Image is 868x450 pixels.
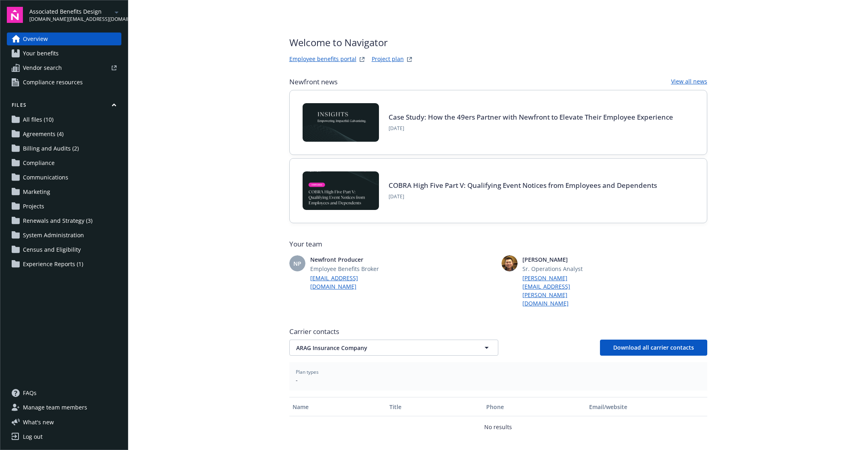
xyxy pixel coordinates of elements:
[389,181,657,190] a: COBRA High Five Part V: Qualifying Event Notices from Employees and Dependents
[7,171,121,184] a: Communications
[23,61,62,74] span: Vendor search
[7,229,121,242] a: System Administration
[7,47,121,60] a: Your benefits
[23,200,44,213] span: Projects
[29,16,112,23] span: [DOMAIN_NAME][EMAIL_ADDRESS][DOMAIN_NAME]
[372,55,404,64] a: Project plan
[293,259,301,268] span: NP
[389,112,673,122] a: Case Study: How the 49ers Partner with Newfront to Elevate Their Employee Experience
[289,77,338,87] span: Newfront news
[7,243,121,256] a: Census and Eligibility
[522,255,601,264] span: [PERSON_NAME]
[7,7,23,23] img: navigator-logo.svg
[289,55,356,64] a: Employee benefits portal
[7,142,121,155] a: Billing and Audits (2)
[289,327,707,336] span: Carrier contacts
[7,200,121,213] a: Projects
[303,103,379,142] img: Card Image - INSIGHTS copy.png
[310,255,389,264] span: Newfront Producer
[389,193,657,200] span: [DATE]
[29,7,121,23] button: Associated Benefits Design[DOMAIN_NAME][EMAIL_ADDRESS][DOMAIN_NAME]arrowDropDown
[7,61,121,74] a: Vendor search
[7,113,121,126] a: All files (10)
[522,274,601,307] a: [PERSON_NAME][EMAIL_ADDRESS][PERSON_NAME][DOMAIN_NAME]
[23,33,48,45] span: Overview
[29,7,112,16] span: Associated Benefits Design
[7,76,121,89] a: Compliance resources
[389,125,673,132] span: [DATE]
[23,113,53,126] span: All files (10)
[7,157,121,169] a: Compliance
[23,157,55,169] span: Compliance
[23,258,83,271] span: Experience Reports (1)
[23,229,84,242] span: System Administration
[7,128,121,140] a: Agreements (4)
[23,76,83,89] span: Compliance resources
[7,214,121,227] a: Renewals and Strategy (3)
[357,55,367,64] a: striveWebsite
[112,7,121,17] a: arrowDropDown
[23,171,68,184] span: Communications
[7,258,121,271] a: Experience Reports (1)
[502,255,518,271] img: photo
[7,185,121,198] a: Marketing
[7,102,121,112] button: Files
[522,265,601,273] span: Sr. Operations Analyst
[310,265,389,273] span: Employee Benefits Broker
[23,142,79,155] span: Billing and Audits (2)
[289,340,498,356] button: ARAG Insurance Company
[303,171,379,210] img: BLOG-Card Image - Compliance - COBRA High Five Pt 5 - 09-11-25.jpg
[289,239,707,249] span: Your team
[23,214,92,227] span: Renewals and Strategy (3)
[671,77,707,87] a: View all news
[613,344,694,351] span: Download all carrier contacts
[23,128,63,140] span: Agreements (4)
[7,33,121,45] a: Overview
[23,47,59,60] span: Your benefits
[23,243,81,256] span: Census and Eligibility
[600,340,707,356] button: Download all carrier contacts
[296,344,463,352] span: ARAG Insurance Company
[23,185,50,198] span: Marketing
[310,274,389,291] a: [EMAIL_ADDRESS][DOMAIN_NAME]
[405,55,414,64] a: projectPlanWebsite
[289,35,414,50] span: Welcome to Navigator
